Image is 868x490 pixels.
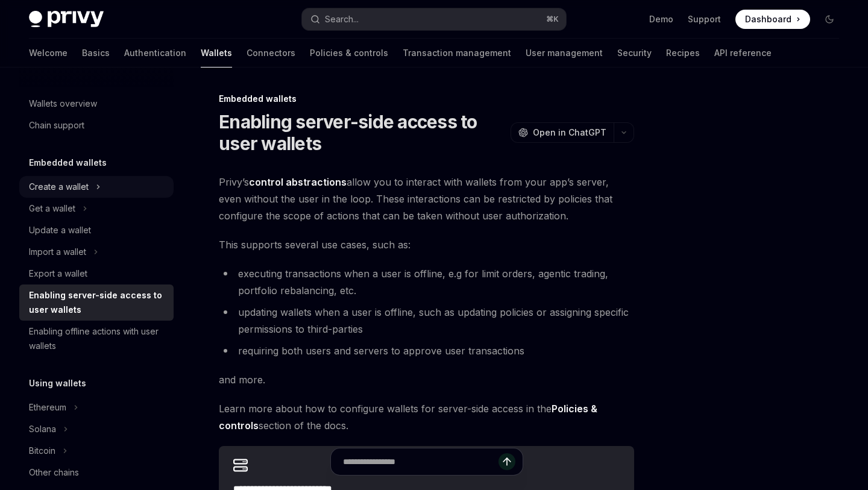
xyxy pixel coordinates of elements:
[29,465,79,480] div: Other chains
[735,10,810,29] a: Dashboard
[219,304,634,338] li: updating wallets when a user is offline, such as updating policies or assigning specific permissi...
[29,324,166,353] div: Enabling offline actions with user wallets
[403,39,511,68] a: Transaction management
[649,13,673,25] a: Demo
[29,180,89,194] div: Create a wallet
[325,12,359,27] div: Search...
[29,422,56,436] div: Solana
[219,93,634,105] div: Embedded wallets
[19,462,174,483] a: Other chains
[29,96,97,111] div: Wallets overview
[19,321,174,357] a: Enabling offline actions with user wallets
[666,39,700,68] a: Recipes
[19,284,174,321] a: Enabling server-side access to user wallets
[29,223,91,237] div: Update a wallet
[526,39,603,68] a: User management
[511,122,614,143] button: Open in ChatGPT
[219,174,634,224] span: Privy’s allow you to interact with wallets from your app’s server, even without the user in the l...
[219,265,634,299] li: executing transactions when a user is offline, e.g for limit orders, agentic trading, portfolio r...
[29,39,68,68] a: Welcome
[82,39,110,68] a: Basics
[29,266,87,281] div: Export a wallet
[29,400,66,415] div: Ethereum
[29,201,75,216] div: Get a wallet
[29,288,166,317] div: Enabling server-side access to user wallets
[249,176,347,189] a: control abstractions
[714,39,772,68] a: API reference
[19,115,174,136] a: Chain support
[29,245,86,259] div: Import a wallet
[219,111,506,154] h1: Enabling server-side access to user wallets
[19,219,174,241] a: Update a wallet
[745,13,791,25] span: Dashboard
[310,39,388,68] a: Policies & controls
[617,39,652,68] a: Security
[19,93,174,115] a: Wallets overview
[29,155,107,170] h5: Embedded wallets
[219,342,634,359] li: requiring both users and servers to approve user transactions
[546,14,559,24] span: ⌘ K
[498,453,515,470] button: Send message
[201,39,232,68] a: Wallets
[29,11,104,28] img: dark logo
[302,8,565,30] button: Search...⌘K
[820,10,839,29] button: Toggle dark mode
[247,39,295,68] a: Connectors
[533,127,606,139] span: Open in ChatGPT
[19,263,174,284] a: Export a wallet
[29,376,86,391] h5: Using wallets
[219,400,634,434] span: Learn more about how to configure wallets for server-side access in the section of the docs.
[688,13,721,25] a: Support
[29,444,55,458] div: Bitcoin
[219,236,634,253] span: This supports several use cases, such as:
[124,39,186,68] a: Authentication
[29,118,84,133] div: Chain support
[219,371,634,388] span: and more.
